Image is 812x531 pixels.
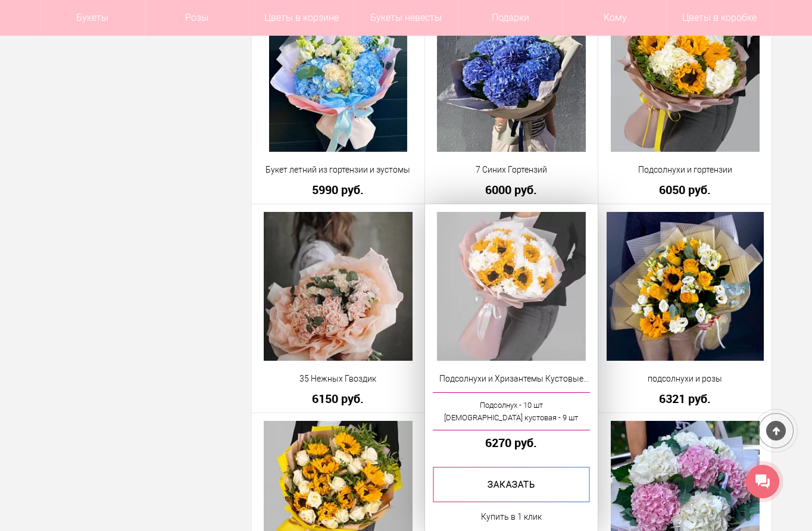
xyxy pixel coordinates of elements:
[260,183,417,196] a: 5990 руб.
[433,436,591,449] a: 6270 руб.
[433,392,591,430] a: Подсолнух - 10 шт[DEMOGRAPHIC_DATA] кустовая - 9 шт
[433,183,591,196] a: 6000 руб.
[606,164,764,176] a: Подсолнухи и гортензии
[437,212,586,361] img: Подсолнухи и Хризантемы Кустовые Белые
[269,3,408,152] img: Букет летний из гортензии и эустомы
[607,212,764,361] img: подсолнухи и розы
[606,392,764,405] a: 6321 руб.
[264,212,413,361] img: 35 Нежных Гвоздик
[611,3,760,152] img: Подсолнухи и гортензии
[433,373,591,385] a: Подсолнухи и Хризантемы Кустовые Белые
[433,164,591,176] a: 7 Синих Гортензий
[260,373,417,385] a: 35 Нежных Гвоздик
[606,183,764,196] a: 6050 руб.
[260,164,417,176] a: Букет летний из гортензии и эустомы
[606,373,764,385] a: подсолнухи и розы
[437,3,586,152] img: 7 Синих Гортензий
[260,392,417,405] a: 6150 руб.
[481,510,542,524] a: Купить в 1 клик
